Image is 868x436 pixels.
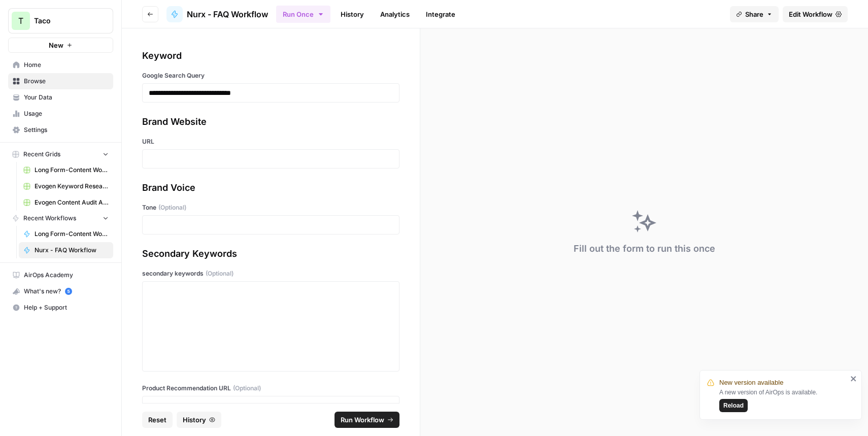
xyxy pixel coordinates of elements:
span: Reset [148,415,166,425]
button: close [850,375,857,383]
a: Home [8,57,113,73]
label: Product Recommendation URL [142,384,399,393]
span: Long Form-Content Workflow - AI Clients (New) [35,229,109,239]
span: Edit Workflow [789,9,832,19]
label: URL [142,137,399,146]
span: (Optional) [206,269,233,278]
button: History [177,412,221,428]
button: Run Workflow [335,412,399,428]
a: Settings [8,122,113,138]
a: History [335,6,370,22]
button: What's new? 5 [8,283,113,299]
div: A new version of AirOps is available. [719,388,847,412]
span: Run Workflow [341,415,384,425]
span: Reload [723,401,744,410]
div: Brand Voice [142,181,399,195]
span: Nurx - FAQ Workflow [187,8,268,20]
span: AirOps Academy [24,271,109,280]
span: Taco [34,16,95,26]
button: New [8,38,113,53]
a: Nurx - FAQ Workflow [19,242,113,258]
button: Reset [142,412,173,428]
span: New version available [719,378,783,388]
span: Recent Grids [23,150,60,159]
span: Settings [24,125,109,135]
a: Your Data [8,89,113,106]
span: Long Form-Content Workflow - AI Clients (New) Grid [35,165,109,175]
a: Long Form-Content Workflow - AI Clients (New) Grid [19,162,113,178]
button: Recent Grids [8,147,113,162]
span: (Optional) [158,203,186,212]
span: T [18,15,23,27]
span: Home [24,60,109,70]
span: Your Data [24,93,109,102]
a: Edit Workflow [783,6,848,22]
a: Analytics [374,6,416,22]
span: Evogen Keyword Research Agent Grid [35,182,109,191]
a: Evogen Content Audit Agent Grid [19,194,113,211]
div: Secondary Keywords [142,247,399,261]
a: Long Form-Content Workflow - AI Clients (New) [19,226,113,242]
a: Evogen Keyword Research Agent Grid [19,178,113,194]
div: What's new? [9,284,113,299]
span: Recent Workflows [23,214,76,223]
span: Browse [24,77,109,86]
button: Workspace: Taco [8,8,113,33]
div: Keyword [142,49,399,63]
button: Recent Workflows [8,211,113,226]
label: secondary keywords [142,269,399,278]
span: Nurx - FAQ Workflow [35,246,109,255]
span: Share [745,9,763,19]
span: Help + Support [24,303,109,312]
label: Tone [142,203,399,212]
label: Google Search Query [142,71,399,80]
a: Usage [8,106,113,122]
a: 5 [65,288,72,295]
span: (Optional) [233,384,261,393]
span: New [49,40,63,50]
button: Reload [719,399,748,412]
button: Run Once [276,6,330,23]
a: AirOps Academy [8,267,113,283]
div: Brand Website [142,115,399,129]
button: Share [730,6,779,22]
button: Help + Support [8,299,113,316]
a: Integrate [420,6,461,22]
span: Evogen Content Audit Agent Grid [35,198,109,207]
div: Fill out the form to run this once [574,242,715,256]
span: Usage [24,109,109,118]
a: Nurx - FAQ Workflow [166,6,268,22]
a: Browse [8,73,113,89]
span: History [183,415,206,425]
text: 5 [67,289,70,294]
